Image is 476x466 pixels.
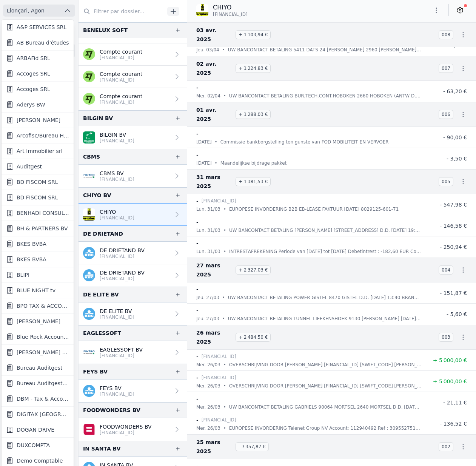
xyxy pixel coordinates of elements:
[17,116,60,124] span: [PERSON_NAME]
[17,23,66,31] span: A&P SERVICES SRL
[17,101,45,108] span: Aderys BW
[17,85,50,93] span: Accoges SRL
[17,178,58,186] span: BD FISCOM SRL
[17,380,69,387] span: Bureau Auditgest - [PERSON_NAME]
[17,225,68,232] span: BH & PARTNERS BV
[17,457,63,464] span: Demo Comptable
[17,318,60,325] span: [PERSON_NAME]
[17,256,46,263] span: BKES BVBA
[17,287,55,294] span: BLUE NIGHT tv
[17,395,69,403] span: DBM - Tax & Accounting sprl
[17,426,54,434] span: DOGAN DRIVE
[17,132,69,139] span: Arcofisc/Bureau Haot
[17,163,42,170] span: Auditgest
[17,271,29,279] span: BLIPI
[17,209,69,217] span: BENHADI CONSULTING SRL
[17,39,69,46] span: AB Bureau d'études
[17,302,69,310] span: BPO TAX & ACCOUNTANCY SRL
[17,147,63,155] span: Art Immobilier srl
[17,364,62,372] span: Bureau Auditgest
[17,70,50,77] span: Accoges SRL
[17,441,50,449] span: DUXCOMPTA
[17,410,69,418] span: DIGITAX [GEOGRAPHIC_DATA] SRL
[17,240,46,248] span: BKES BVBA
[17,54,50,62] span: ARBAFid SRL
[17,349,69,356] span: [PERSON_NAME] (Fiduciaire)
[17,194,58,201] span: BD FISCOM SRL
[17,333,69,341] span: Blue Rock Accounting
